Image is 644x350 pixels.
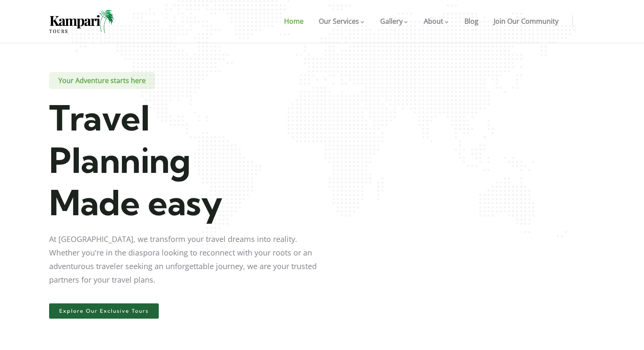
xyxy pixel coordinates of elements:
[319,17,359,26] span: Our Services
[284,17,304,26] span: Home
[49,303,159,319] a: Explore Our Exclusive Tours
[49,96,223,224] span: Travel Planning Made easy
[49,72,155,89] span: Your Adventure starts here
[49,224,321,286] div: At [GEOGRAPHIC_DATA], we transform your travel dreams into reality. Whether you're in the diaspor...
[494,17,558,26] span: Join Our Community
[424,17,443,26] span: About
[464,17,478,26] span: Blog
[49,10,115,33] img: Home
[380,17,403,26] span: Gallery
[59,308,149,314] span: Explore Our Exclusive Tours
